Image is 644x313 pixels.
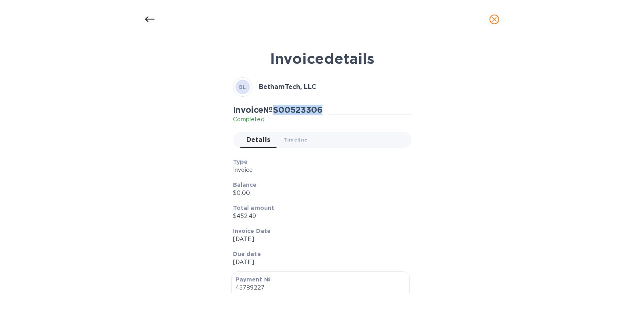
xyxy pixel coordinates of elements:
[233,205,275,211] b: Total amount
[485,10,504,29] button: close
[233,212,405,220] p: $452.49
[259,83,316,91] b: BethamTech, LLC
[233,105,322,115] h2: Invoice № S00523306
[233,159,248,165] b: Type
[235,276,271,283] b: Payment №
[239,84,246,90] b: BL
[233,235,405,243] p: [DATE]
[233,258,405,266] p: [DATE]
[270,50,374,68] b: Invoice details
[233,182,257,188] b: Balance
[233,115,322,124] p: Completed
[284,135,308,144] span: Timeline
[233,189,405,197] p: $0.00
[233,166,405,174] p: Invoice
[246,134,271,146] span: Details
[233,228,271,234] b: Invoice Date
[233,251,261,257] b: Due date
[235,283,406,292] p: 45789227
